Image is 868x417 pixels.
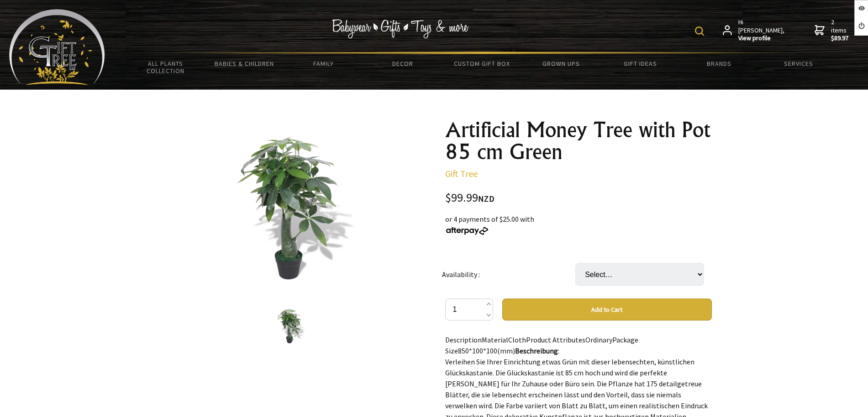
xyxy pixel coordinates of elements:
[521,54,600,73] a: Grown Ups
[445,192,712,204] div: $99.99
[445,119,712,163] h1: Artificial Money Tree with Pot 85 cm Green
[284,54,363,73] a: Family
[738,34,785,43] strong: View profile
[502,299,712,321] button: Add to Cart
[126,54,205,80] a: All Plants Collection
[815,18,849,43] a: 2 items$89.97
[723,18,785,43] a: Hi [PERSON_NAME],View profile
[738,18,785,43] span: Hi [PERSON_NAME],
[205,54,284,73] a: Babies & Children
[831,34,849,43] strong: $89.97
[445,168,478,179] a: Gift Tree
[759,54,838,73] a: Services
[831,18,849,43] span: 2 items
[363,54,442,73] a: Decor
[331,19,468,38] img: Babywear - Gifts - Toys & more
[273,309,307,343] img: Artificial Money Tree with Pot 85 cm Green
[445,214,712,235] div: or 4 payments of $25.00 with
[478,193,494,204] span: NZD
[442,54,521,73] a: Custom Gift Box
[600,54,679,73] a: Gift Ideas
[442,250,575,299] td: Availability :
[695,27,704,36] img: product search
[219,136,360,280] img: Artificial Money Tree with Pot 85 cm Green
[680,54,759,73] a: Brands
[445,227,489,235] img: Afterpay
[9,9,105,85] img: Babyware - Gifts - Toys and more...
[515,346,558,355] strong: Beschreibung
